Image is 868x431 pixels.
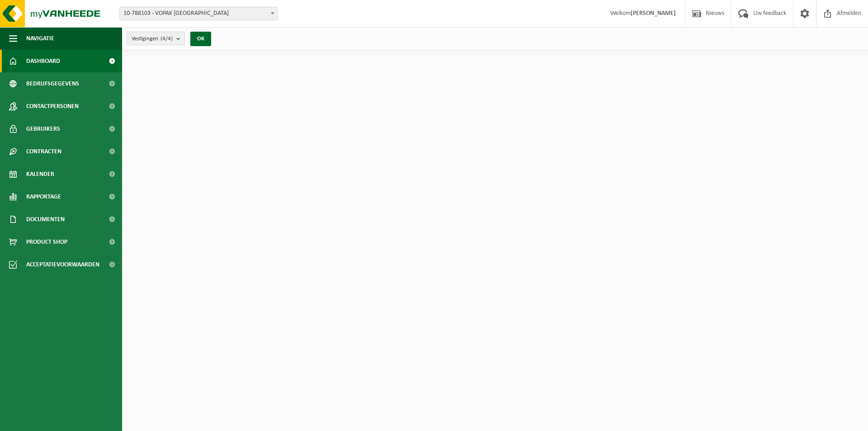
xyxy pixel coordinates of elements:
[119,7,278,20] span: 10-788103 - VOPAK BELGIUM
[127,32,185,45] button: Vestigingen(4/4)
[120,7,277,20] span: 10-788103 - VOPAK BELGIUM
[26,231,67,253] span: Product Shop
[160,36,173,42] count: (4/4)
[26,208,65,231] span: Documenten
[26,118,60,140] span: Gebruikers
[26,185,61,208] span: Rapportage
[26,95,79,118] span: Contactpersonen
[190,32,211,46] button: OK
[631,10,676,17] strong: [PERSON_NAME]
[26,253,99,276] span: Acceptatievoorwaarden
[26,27,54,50] span: Navigatie
[26,140,61,163] span: Contracten
[26,163,54,185] span: Kalender
[26,72,79,95] span: Bedrijfsgegevens
[26,50,60,72] span: Dashboard
[132,32,173,46] span: Vestigingen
